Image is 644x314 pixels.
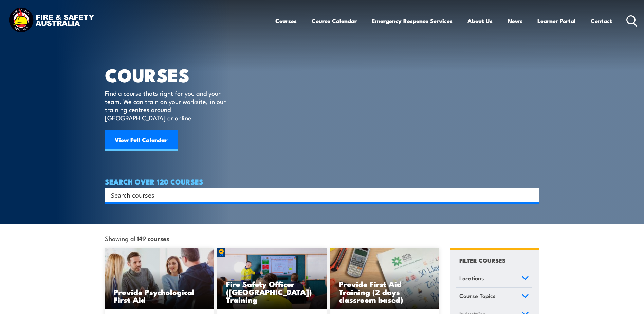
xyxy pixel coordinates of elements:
[459,291,496,300] span: Course Topics
[459,274,484,283] span: Locations
[312,12,357,30] a: Course Calendar
[456,270,532,288] a: Locations
[508,12,522,30] a: News
[137,233,169,243] strong: 149 courses
[275,12,297,30] a: Courses
[459,256,505,265] h4: FILTER COURSES
[528,190,537,200] button: Search magnifier button
[330,248,439,310] a: Provide First Aid Training (2 days classroom based)
[105,234,169,242] span: Showing all
[114,288,205,303] h3: Provide Psychological First Aid
[372,12,453,30] a: Emergency Response Services
[105,248,214,310] img: Mental Health First Aid Training Course from Fire & Safety Australia
[467,12,493,30] a: About Us
[591,12,612,30] a: Contact
[339,280,430,303] h3: Provide First Aid Training (2 days classroom based)
[105,89,229,122] p: Find a course thats right for you and your team. We can train on your worksite, in our training c...
[456,288,532,306] a: Course Topics
[111,190,525,200] input: Search input
[330,248,439,310] img: Mental Health First Aid Training (Standard) – Classroom
[105,67,236,83] h1: COURSES
[537,12,576,30] a: Learner Portal
[105,248,214,310] a: Provide Psychological First Aid
[105,178,539,185] h4: SEARCH OVER 120 COURSES
[112,190,526,200] form: Search form
[217,248,327,310] img: Fire Safety Advisor
[226,280,318,303] h3: Fire Safety Officer ([GEOGRAPHIC_DATA]) Training
[105,130,178,151] a: View Full Calendar
[217,248,327,310] a: Fire Safety Officer ([GEOGRAPHIC_DATA]) Training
